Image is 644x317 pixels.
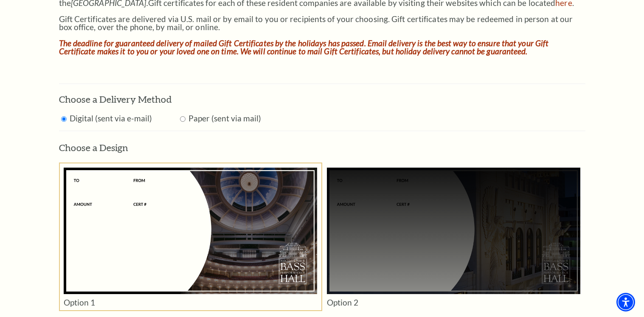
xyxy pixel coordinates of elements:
[59,38,549,56] strong: The deadline for guaranteed delivery of mailed Gift Certificates by the holidays has passed. Emai...
[327,298,580,306] p: Option 2
[616,293,635,311] div: Accessibility Menu
[188,113,261,123] label: Paper (sent via mail)
[64,298,317,306] p: Option 1
[70,113,152,123] label: Digital (sent via e-mail)
[59,141,585,154] p: Choose a Design
[180,116,186,122] input: Radio button
[59,93,585,106] p: Choose a Delivery Method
